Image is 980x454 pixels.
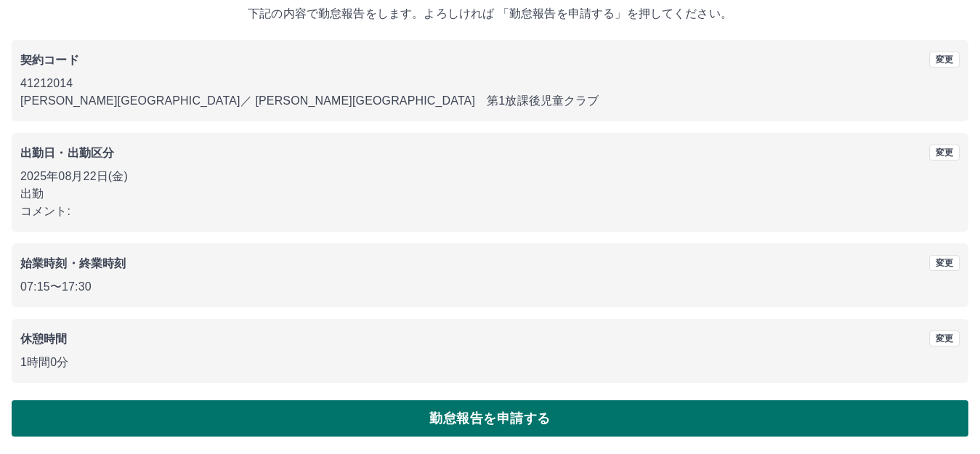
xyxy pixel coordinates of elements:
[929,145,960,161] button: 変更
[20,354,960,371] p: 1時間0分
[20,75,960,92] p: 41212014
[20,147,114,159] b: 出勤日・出勤区分
[929,331,960,346] button: 変更
[20,168,960,185] p: 2025年08月22日(金)
[20,257,126,269] b: 始業時刻・終業時刻
[12,400,968,437] button: 勤怠報告を申請する
[20,333,68,345] b: 休憩時間
[20,92,960,110] p: [PERSON_NAME][GEOGRAPHIC_DATA] ／ [PERSON_NAME][GEOGRAPHIC_DATA] 第1放課後児童クラブ
[20,185,960,203] p: 出勤
[20,54,79,66] b: 契約コード
[12,5,968,23] p: 下記の内容で勤怠報告をします。よろしければ 「勤怠報告を申請する」を押してください。
[929,52,960,68] button: 変更
[929,255,960,271] button: 変更
[20,203,960,220] p: コメント:
[20,278,960,296] p: 07:15 〜 17:30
